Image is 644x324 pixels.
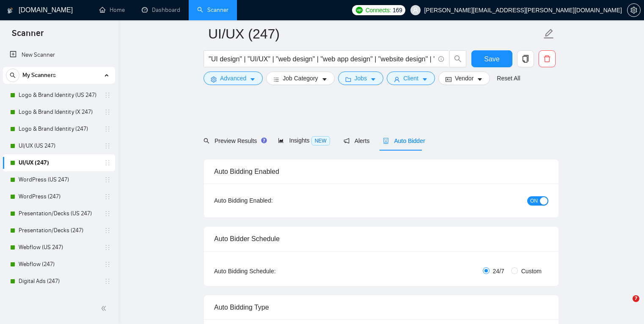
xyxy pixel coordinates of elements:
span: robot [383,138,389,144]
span: 7 [633,295,639,302]
span: search [6,72,19,78]
span: 24/7 [490,266,508,276]
div: Auto Bidding Enabled: [214,196,325,205]
a: Webflow (US 247) [19,239,99,256]
span: setting [211,76,217,82]
a: UI/UX (247) [19,154,99,171]
span: setting [627,7,640,14]
img: logo [7,4,13,17]
button: idcardVendorcaret-down [438,71,490,85]
span: search [204,138,209,144]
span: Vendor [455,74,473,83]
a: setting [627,7,641,14]
span: holder [104,244,111,251]
a: searchScanner [197,6,228,14]
button: search [6,69,19,82]
span: Custom [518,266,545,276]
a: Reset All [497,74,520,83]
span: Jobs [355,74,367,83]
span: Connects: [366,5,391,15]
button: settingAdvancedcaret-down [204,71,263,85]
span: bars [273,76,279,82]
a: Logo & Brand Identity (US 247) [19,87,99,104]
a: Logo & Brand Identity (247) [19,121,99,137]
a: WordPress (US 247) [19,171,99,188]
a: Logo & Brand Identity (X 247) [19,104,99,121]
a: New Scanner [10,47,108,63]
input: Scanner name... [208,23,542,44]
button: search [449,50,466,67]
span: Save [484,54,499,64]
span: holder [104,193,111,200]
a: Digital Ads (247) [19,273,99,290]
span: NEW [311,136,330,146]
span: My Scanners [22,67,56,84]
button: Save [471,50,512,67]
div: Auto Bidding Enabled [214,159,548,184]
span: Scanner [5,27,50,45]
a: Logo & Brand Identity ([DATE] AM) [19,290,99,307]
span: 169 [393,5,402,15]
span: ON [530,196,538,206]
button: folderJobscaret-down [338,71,384,85]
span: Advanced [220,74,246,83]
span: area-chart [278,137,284,143]
span: holder [104,278,111,285]
span: idcard [446,76,451,82]
span: holder [104,109,111,115]
a: dashboardDashboard [142,6,180,14]
span: double-left [101,304,109,313]
div: Auto Bidding Type [214,295,548,319]
span: holder [104,159,111,166]
span: caret-down [422,76,428,82]
span: Job Category [283,74,318,83]
span: holder [104,126,111,132]
span: Preview Results [204,137,264,144]
span: holder [104,176,111,183]
span: Auto Bidder [383,137,425,144]
span: caret-down [370,76,376,82]
span: Alerts [344,137,370,144]
div: Auto Bidder Schedule [214,227,548,251]
span: search [450,55,466,63]
a: homeHome [99,6,125,14]
input: Search Freelance Jobs... [209,54,435,64]
span: copy [517,55,534,63]
button: barsJob Categorycaret-down [266,71,334,85]
a: WordPress (247) [19,188,99,205]
a: Presentation/Decks (247) [19,222,99,239]
img: upwork-logo.png [356,7,363,14]
span: holder [104,261,111,268]
span: holder [104,143,111,149]
span: holder [104,227,111,234]
a: UI/UX (US 247) [19,137,99,154]
a: Webflow (247) [19,256,99,273]
li: New Scanner [3,47,115,63]
span: holder [104,92,111,99]
div: Tooltip anchor [260,137,268,144]
a: Presentation/Decks (US 247) [19,205,99,222]
button: delete [539,50,556,67]
span: caret-down [322,76,328,82]
span: notification [344,138,350,144]
button: setting [627,3,641,17]
span: user [413,7,418,13]
span: user [394,76,400,82]
span: caret-down [250,76,256,82]
span: caret-down [477,76,483,82]
button: copy [517,50,534,67]
span: folder [345,76,351,82]
button: userClientcaret-down [387,71,435,85]
span: holder [104,210,111,217]
span: Client [403,74,418,83]
span: info-circle [438,56,444,62]
div: Auto Bidding Schedule: [214,266,325,276]
span: delete [539,55,555,63]
iframe: Intercom live chat [615,295,636,316]
span: edit [543,28,554,39]
span: Insights [278,137,330,144]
